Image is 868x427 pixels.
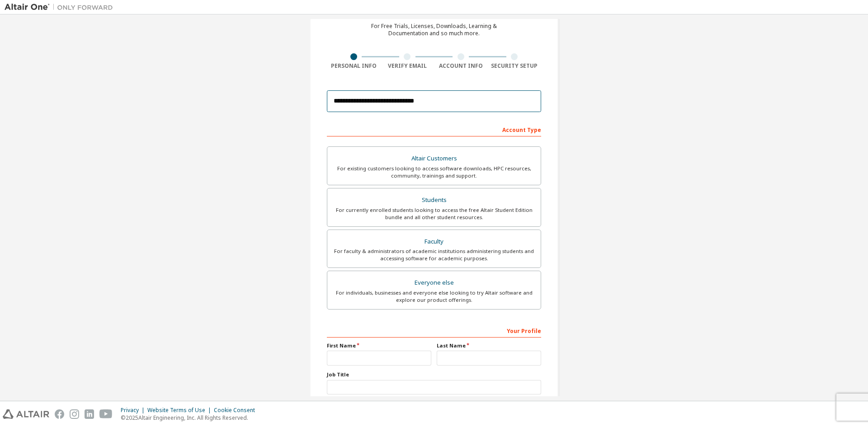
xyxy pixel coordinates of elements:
div: For faculty & administrators of academic institutions administering students and accessing softwa... [333,248,535,262]
img: linkedin.svg [85,409,94,419]
div: Everyone else [333,277,535,289]
div: Website Terms of Use [147,407,214,414]
img: youtube.svg [99,409,113,419]
div: Verify Email [381,62,434,70]
label: Job Title [327,371,541,378]
img: instagram.svg [70,409,79,419]
img: facebook.svg [55,409,64,419]
p: © 2025 Altair Engineering, Inc. All Rights Reserved. [121,414,260,422]
img: Altair One [5,3,118,12]
div: For currently enrolled students looking to access the free Altair Student Edition bundle and all ... [333,206,535,221]
div: Account Type [327,122,541,136]
div: For Free Trials, Licenses, Downloads, Learning & Documentation and so much more. [371,23,497,37]
div: Students [333,194,535,206]
div: Security Setup [488,62,542,70]
div: Your Profile [327,323,541,338]
div: Privacy [121,407,147,414]
div: Cookie Consent [214,407,260,414]
img: altair_logo.svg [3,409,49,419]
div: For existing customers looking to access software downloads, HPC resources, community, trainings ... [333,165,535,179]
div: For individuals, businesses and everyone else looking to try Altair software and explore our prod... [333,289,535,304]
div: Faculty [333,235,535,248]
div: Altair Customers [333,152,535,165]
label: First Name [327,342,431,349]
div: Personal Info [327,62,381,70]
label: Last Name [437,342,541,349]
div: Account Info [434,62,488,70]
